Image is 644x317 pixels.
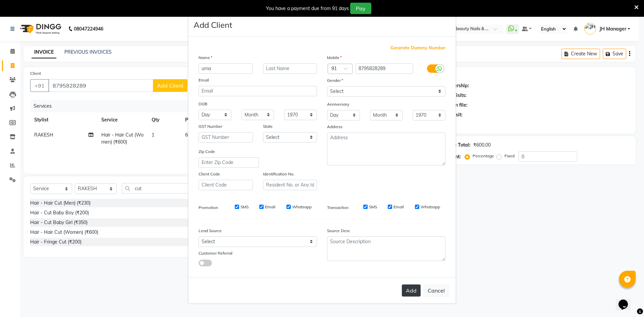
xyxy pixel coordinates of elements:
button: Cancel [423,284,449,297]
label: Email [265,204,275,210]
input: Enter Zip Code [199,157,259,168]
input: Client Code [199,180,253,190]
button: Pay [350,3,371,14]
label: Zip Code [199,149,215,155]
input: Mobile [356,63,414,74]
label: Customer Referral [199,250,232,256]
label: DOB [199,101,207,107]
label: Email [199,77,209,83]
iframe: chat widget [616,290,637,310]
label: Name [199,55,212,61]
label: SMS [369,204,377,210]
label: Email [393,204,404,210]
label: Client Code [199,171,220,177]
label: Promotion [199,205,218,211]
label: State [263,123,273,129]
label: Address [327,124,342,130]
label: Lead Source [199,228,222,234]
label: Whatsapp [292,204,312,210]
input: Resident No. or Any Id [263,180,317,190]
label: Gender [327,77,343,84]
input: Email [199,86,317,96]
label: Identification No. [263,171,294,177]
label: Mobile [327,55,342,61]
label: Anniversary [327,101,349,107]
label: Source Desc [327,228,350,234]
span: Generate Dummy Number [390,45,445,51]
label: Transaction [327,205,348,211]
input: GST Number [199,132,253,143]
h4: Add Client [194,19,232,31]
input: First Name [199,63,253,74]
label: Whatsapp [421,204,440,210]
div: You have a payment due from 91 days [266,5,349,12]
label: GST Number [199,123,222,129]
label: SMS [240,204,249,210]
input: Last Name [263,63,317,74]
button: Add [402,284,421,297]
